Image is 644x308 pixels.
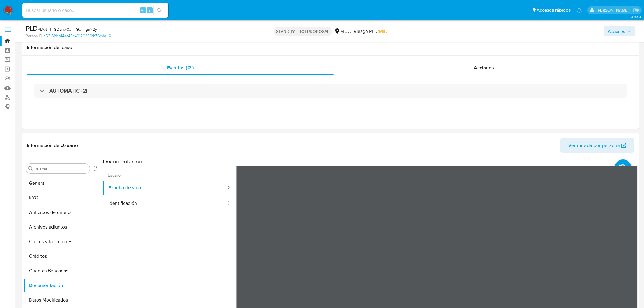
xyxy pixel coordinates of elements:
a: Notificaciones [577,8,582,13]
span: MID [379,28,387,35]
span: Ver mirada por persona [568,138,620,153]
span: s [149,7,151,13]
p: STANDBY - ROI PROPOSAL [274,27,332,36]
input: Buscar usuario o caso... [22,6,168,14]
b: PLD [26,23,38,33]
button: Archivos adjuntos [23,220,100,234]
button: Cuentas Bancarias [23,264,100,278]
button: Acciones [604,26,635,36]
span: Riesgo PLD: [354,28,387,35]
span: # Bq6HFi8DahxCarmGdfHgnY2y [38,26,97,32]
div: AUTOMATIC (2) [34,84,627,98]
h1: Información de Usuario [27,142,78,149]
b: Person ID [26,33,42,39]
button: Datos Modificados [23,293,100,307]
button: Anticipos de dinero [23,205,100,220]
span: Accesos rápidos [537,7,571,13]
a: e5318fdea14ac45c49120369fb76eda1 [44,33,111,39]
button: Créditos [23,249,100,264]
h3: AUTOMATIC (2) [49,87,87,94]
button: General [23,176,100,191]
button: search-icon [153,6,166,15]
a: Salir [633,7,639,13]
button: Volver al orden por defecto [92,166,97,173]
span: Acciones [474,64,494,71]
p: felipe.cayon@mercadolibre.com [597,7,631,13]
span: Eventos ( 2 ) [167,64,194,71]
button: Ver mirada por persona [560,138,634,153]
button: KYC [23,191,100,205]
button: Cruces y Relaciones [23,234,100,249]
h1: Información del caso [27,44,634,51]
span: Alt [141,7,145,13]
input: Buscar [34,166,87,172]
div: MCO [334,28,351,35]
button: Buscar [28,166,33,171]
span: Acciones [608,26,625,36]
button: Documentación [23,278,100,293]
